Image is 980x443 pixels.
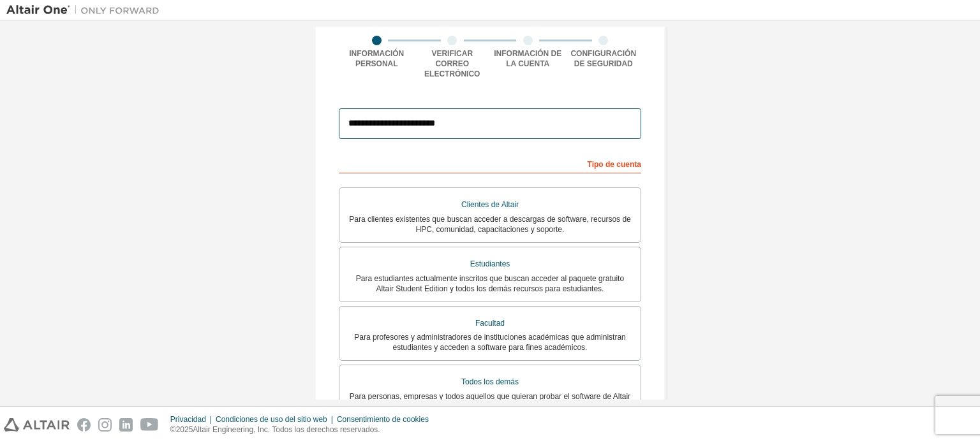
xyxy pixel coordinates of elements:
[470,259,510,268] font: Estudiantes
[349,49,404,68] font: Información personal
[350,392,630,411] font: Para personas, empresas y todos aquellos que quieran probar el software de Altair y explorar nues...
[461,377,519,386] font: Todos los demás
[170,415,206,424] font: Privacidad
[588,160,641,169] font: Tipo de cuenta
[119,418,133,432] img: linkedin.svg
[494,49,561,68] font: Información de la cuenta
[216,415,327,424] font: Condiciones de uso del sitio web
[356,274,624,293] font: Para estudiantes actualmente inscritos que buscan acceder al paquete gratuito Altair Student Edit...
[176,425,193,434] font: 2025
[354,333,626,352] font: Para profesores y administradores de instituciones académicas que administran estudiantes y acced...
[570,49,636,68] font: Configuración de seguridad
[98,418,112,432] img: instagram.svg
[170,425,176,434] font: ©
[337,415,429,424] font: Consentimiento de cookies
[193,425,380,434] font: Altair Engineering, Inc. Todos los derechos reservados.
[349,215,631,234] font: Para clientes existentes que buscan acceder a descargas de software, recursos de HPC, comunidad, ...
[475,319,505,328] font: Facultad
[4,418,70,432] img: altair_logo.svg
[461,200,519,209] font: Clientes de Altair
[424,49,480,78] font: Verificar correo electrónico
[77,418,91,432] img: facebook.svg
[140,418,159,432] img: youtube.svg
[6,4,166,17] img: Altair Uno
